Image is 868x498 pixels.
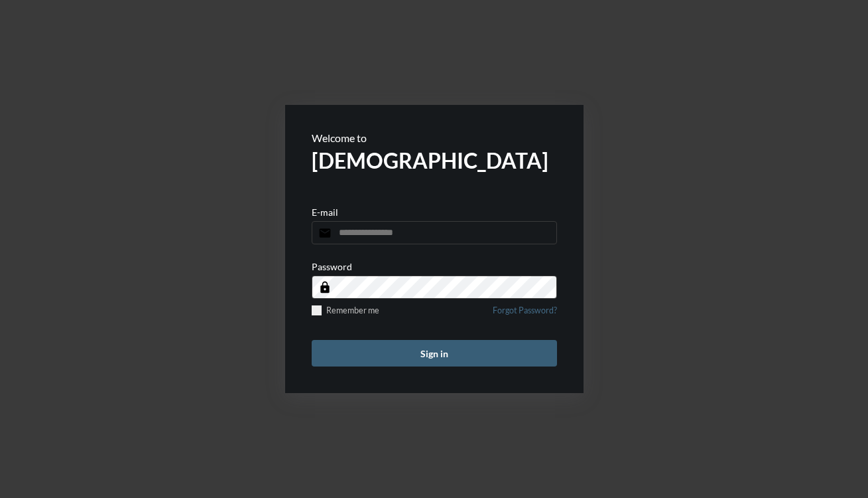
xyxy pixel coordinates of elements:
label: Remember me [312,305,379,315]
p: E-mail [312,207,338,218]
p: Welcome to [312,131,557,144]
p: Password [312,261,352,272]
button: Sign in [312,340,557,367]
h2: [DEMOGRAPHIC_DATA] [312,147,557,173]
a: Forgot Password? [493,305,557,323]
